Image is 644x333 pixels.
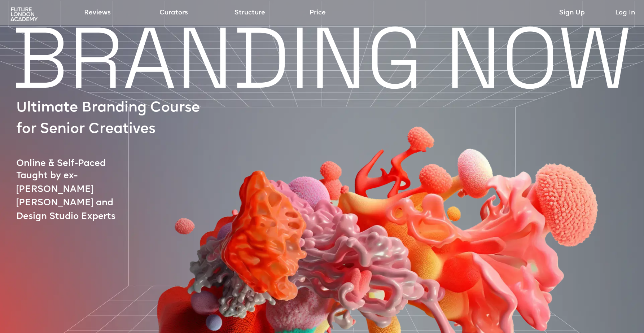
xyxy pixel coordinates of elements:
a: Sign Up [559,8,585,18]
p: Ultimate Branding Course for Senior Creatives [16,98,210,140]
a: Reviews [84,8,111,18]
a: Curators [159,8,188,18]
a: Price [310,8,326,18]
a: Structure [235,8,265,18]
a: Log In [615,8,635,18]
p: Taught by ex-[PERSON_NAME] [PERSON_NAME] and Design Studio Experts [16,169,145,223]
